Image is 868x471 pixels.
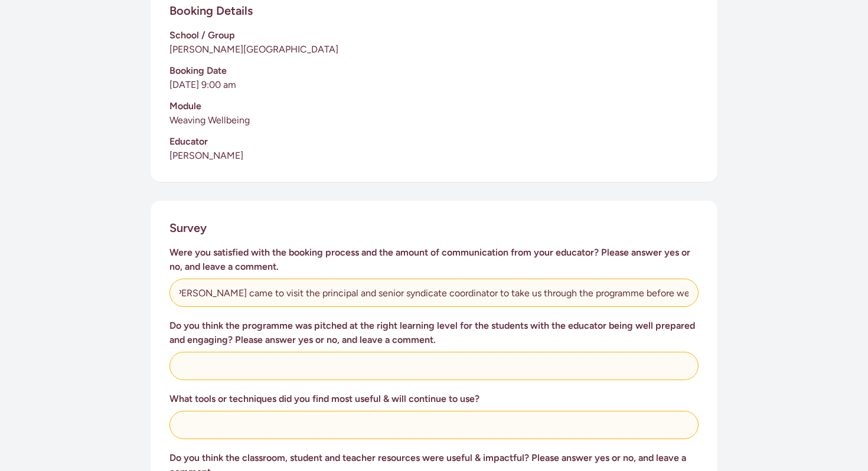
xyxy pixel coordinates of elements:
h3: School / Group [169,28,699,42]
p: [PERSON_NAME] [169,149,699,163]
p: Weaving Wellbeing [169,113,699,127]
p: [PERSON_NAME][GEOGRAPHIC_DATA] [169,42,699,57]
h3: What tools or techniques did you find most useful & will continue to use? [169,392,699,406]
h3: Booking Date [169,64,699,78]
h3: Educator [169,135,699,149]
h2: Survey [169,220,207,236]
p: [DATE] 9:00 am [169,78,699,92]
h2: Booking Details [169,2,253,19]
h3: Do you think the programme was pitched at the right learning level for the students with the educ... [169,319,699,347]
h3: Module [169,99,699,113]
h3: Were you satisfied with the booking process and the amount of communication from your educator? P... [169,246,699,274]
